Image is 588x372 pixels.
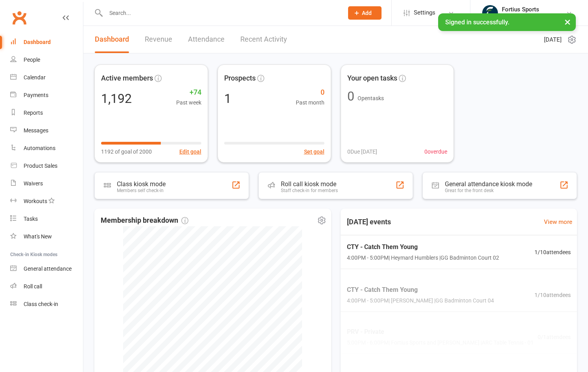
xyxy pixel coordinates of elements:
[535,291,571,299] span: 1 / 10 attendees
[101,147,152,156] span: 1192 of goal of 2000
[560,13,575,30] button: ×
[24,301,58,307] div: Class check-in
[347,361,532,372] span: BGN - ARC Court 01
[24,57,40,63] div: People
[95,26,129,53] a: Dashboard
[117,188,166,193] div: Members self check-in
[10,69,83,86] a: Calendar
[347,254,499,262] span: 4:00PM - 5:00PM | Heymard Humblers | GG Badminton Court 02
[10,175,83,192] a: Waivers
[535,248,571,257] span: 1 / 10 attendees
[240,26,287,53] a: Recent Activity
[176,98,201,107] span: Past week
[10,192,83,210] a: Workouts
[10,228,83,246] a: What's New
[358,95,384,101] span: Open tasks
[296,98,324,107] span: Past month
[10,278,83,295] a: Roll call
[10,33,83,51] a: Dashboard
[117,180,166,188] div: Class kiosk mode
[347,339,534,347] span: 5:00PM - 6:00PM | Fortius Sports and [PERSON_NAME] | ARC Table Tennis - 01
[10,104,83,122] a: Reports
[445,180,532,188] div: General attendance kiosk mode
[24,266,72,272] div: General attendance
[538,333,571,341] span: 0 / 1 attendees
[10,86,83,104] a: Payments
[10,157,83,175] a: Product Sales
[424,147,447,156] span: 0 overdue
[10,295,83,313] a: Class kiosk mode
[347,327,534,337] span: PRV - Private
[24,110,43,116] div: Reports
[24,74,46,81] div: Calendar
[10,51,83,69] a: People
[347,242,499,252] span: CTY - Catch Them Young
[347,296,494,305] span: 4:00PM - 5:00PM | [PERSON_NAME] | GG Badminton Court 04
[24,283,42,290] div: Roll call
[9,8,29,27] a: Clubworx
[445,18,509,26] span: Signed in successfully.
[502,6,555,13] div: Fortius Sports
[347,285,494,295] span: CTY - Catch Them Young
[24,39,51,45] div: Dashboard
[101,215,188,226] span: Membership breakdown
[482,5,498,21] img: thumb_image1743802567.png
[179,147,201,156] button: Edit goal
[24,163,57,169] div: Product Sales
[347,147,377,156] span: 0 Due [DATE]
[24,216,38,222] div: Tasks
[341,215,397,229] h3: [DATE] events
[347,90,354,103] div: 0
[362,10,372,16] span: Add
[176,87,201,98] span: +74
[414,4,435,22] span: Settings
[101,73,153,84] span: Active members
[304,147,324,156] button: Set goal
[502,13,555,20] div: [GEOGRAPHIC_DATA]
[10,210,83,228] a: Tasks
[10,122,83,139] a: Messages
[445,188,532,193] div: Great for the front desk
[101,92,132,105] div: 1,192
[10,260,83,278] a: General attendance kiosk mode
[296,87,324,98] span: 0
[347,73,397,84] span: Your open tasks
[103,7,338,18] input: Search...
[24,198,47,204] div: Workouts
[281,180,338,188] div: Roll call kiosk mode
[24,92,48,98] div: Payments
[24,180,43,187] div: Waivers
[24,145,55,151] div: Automations
[145,26,172,53] a: Revenue
[348,6,382,20] button: Add
[544,35,562,44] span: [DATE]
[24,233,52,240] div: What's New
[224,73,256,84] span: Prospects
[544,217,572,227] a: View more
[281,188,338,193] div: Staff check-in for members
[24,127,48,134] div: Messages
[10,139,83,157] a: Automations
[188,26,225,53] a: Attendance
[224,92,231,105] div: 1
